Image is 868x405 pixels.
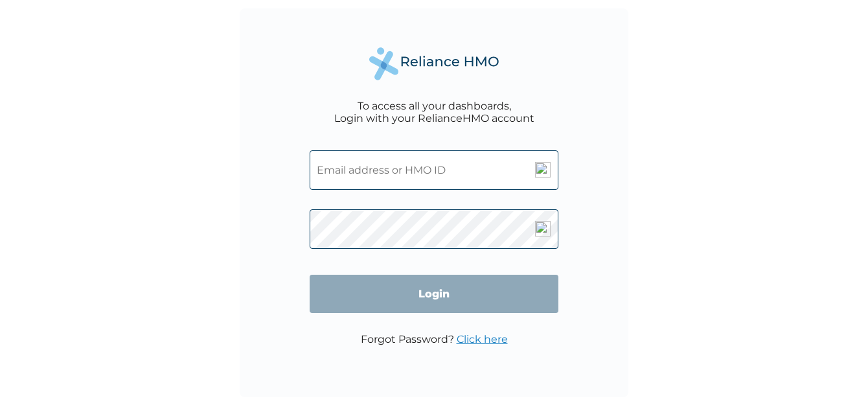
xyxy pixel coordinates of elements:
[535,221,551,237] img: npw-badge-icon-locked.svg
[310,275,558,313] input: Login
[361,333,508,345] p: Forgot Password?
[310,150,558,190] input: Email address or HMO ID
[457,333,508,345] a: Click here
[369,47,499,80] img: Reliance Health's Logo
[334,100,534,124] div: To access all your dashboards, Login with your RelianceHMO account
[535,162,551,178] img: npw-badge-icon-locked.svg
